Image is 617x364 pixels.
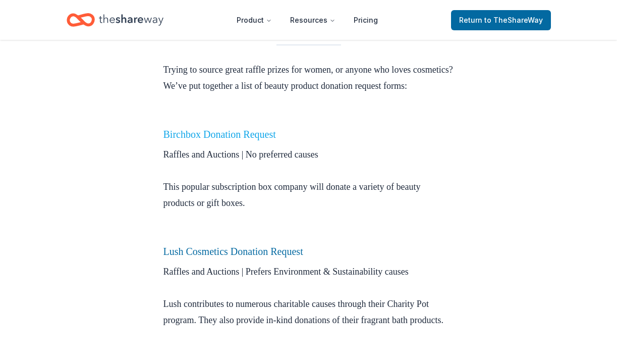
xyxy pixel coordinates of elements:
[282,10,344,30] button: Resources
[451,10,551,30] a: Returnto TheShareWay
[459,14,543,26] span: Return
[163,264,454,328] p: Raffles and Auctions | Prefers Environment & Sustainability causes Lush contributes to numerous c...
[163,146,454,243] p: Raffles and Auctions | No preferred causes This popular subscription box company will donate a va...
[484,16,543,24] span: to TheShareWay
[229,10,280,30] button: Product
[163,62,454,94] p: Trying to source great raffle prizes for women, or anyone who loves cosmetics? We’ve put together...
[346,10,386,30] a: Pricing
[163,246,303,257] a: Lush Cosmetics Donation Request
[67,8,163,32] a: Home
[163,129,276,140] a: Birchbox Donation Request
[229,8,386,32] nav: Main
